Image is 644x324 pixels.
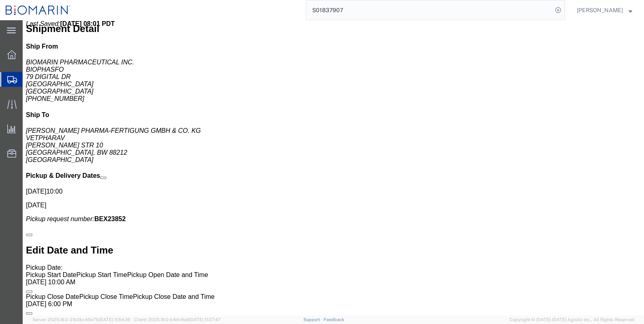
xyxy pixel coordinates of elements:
span: [DATE] 11:37:47 [189,317,221,322]
button: [PERSON_NAME] [576,5,633,15]
img: logo [6,4,70,16]
input: Search for shipment number, reference number [306,0,552,20]
a: Support [303,317,324,322]
span: [DATE] 11:54:36 [99,317,130,322]
iframe: FS Legacy Container [23,20,644,315]
span: Client: 2025.16.0-b4dc8a9 [134,317,221,322]
a: Feedback [324,317,344,322]
span: Server: 2025.16.0-21b0bc45e7b [32,317,130,322]
span: Carrie Lai [577,6,623,15]
span: Copyright © [DATE]-[DATE] Agistix Inc., All Rights Reserved [510,316,634,323]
